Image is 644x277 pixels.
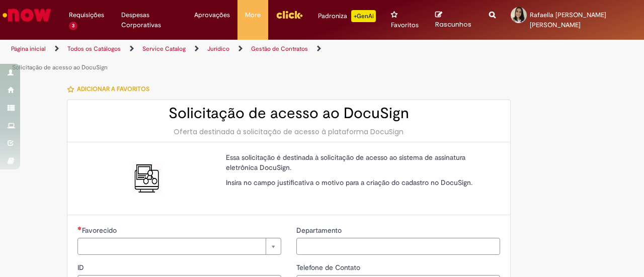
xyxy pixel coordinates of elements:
span: Telefone de Contato [296,263,362,272]
input: Departamento [296,238,500,255]
a: Todos os Catálogos [67,45,121,53]
span: Necessários - Favorecido [82,226,119,235]
span: More [245,10,261,20]
span: Favoritos [391,20,419,30]
img: ServiceNow [1,5,53,25]
button: Adicionar a Favoritos [67,78,155,100]
span: Rafaella [PERSON_NAME] [PERSON_NAME] [530,11,606,29]
span: Departamento [296,226,344,235]
span: Necessários [77,226,82,230]
a: Gestão de Contratos [251,45,308,53]
div: Padroniza [318,10,376,22]
p: Essa solicitação é destinada à solicitação de acesso ao sistema de assinatura eletrônica DocuSign. [226,152,493,172]
span: Adicionar a Favoritos [77,85,149,94]
span: Despesas Corporativas [121,10,180,30]
p: +GenAi [351,10,376,22]
a: Limpar campo Favorecido [77,238,281,255]
a: Rascunhos [435,11,474,29]
a: Página inicial [11,45,46,53]
img: Solicitação de acesso ao DocuSign [132,162,164,195]
span: ID [77,263,86,272]
img: click_logo_yellow_360x200.png [276,7,303,22]
h2: Solicitação de acesso ao DocuSign [77,105,500,122]
span: Requisições [69,10,104,20]
a: Solicitação de acesso ao DocuSign [12,63,108,71]
ul: Trilhas de página [8,40,422,77]
span: 3 [69,22,77,30]
a: Service Catalog [142,45,186,53]
div: Oferta destinada à solicitação de acesso à plataforma DocuSign [77,127,500,137]
p: Insira no campo justificativa o motivo para a criação do cadastro no DocuSign. [226,177,493,188]
a: Jurídico [207,45,229,53]
span: Aprovações [194,10,230,20]
span: Rascunhos [435,20,471,29]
